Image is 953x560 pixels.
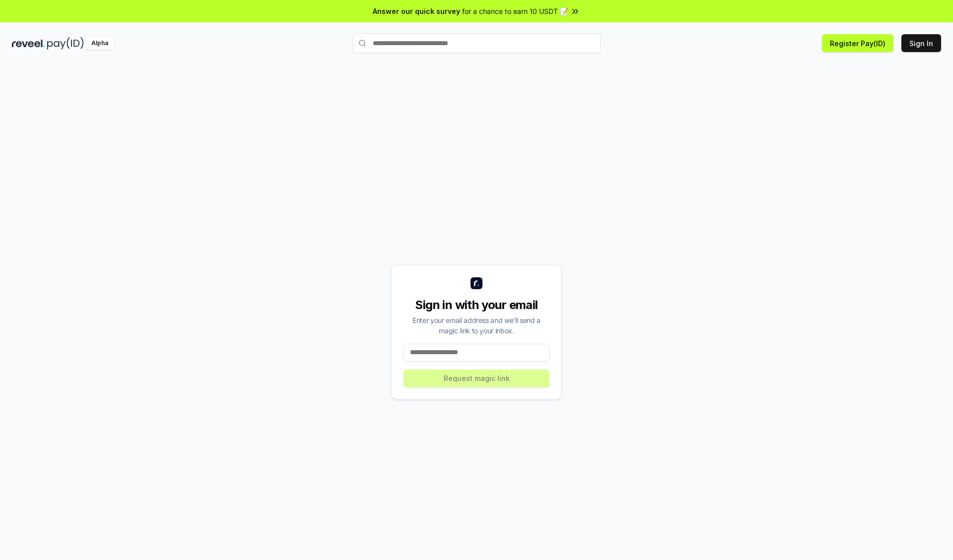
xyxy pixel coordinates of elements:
span: for a chance to earn 10 USDT 📝 [462,6,568,16]
img: reveel_dark [12,37,45,50]
span: Answer our quick survey [373,6,460,16]
div: Alpha [86,37,114,50]
button: Sign In [901,34,941,52]
button: Register Pay(ID) [822,34,893,52]
div: Enter your email address and we’ll send a magic link to your inbox. [404,315,549,336]
img: pay_id [47,37,84,50]
div: Sign in with your email [404,297,549,313]
img: logo_small [471,277,482,289]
